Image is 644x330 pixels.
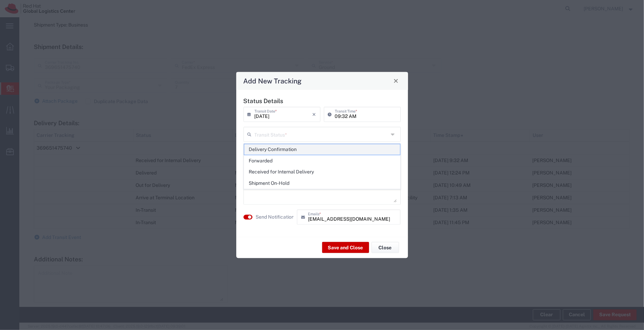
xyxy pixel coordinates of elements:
h4: Add New Tracking [243,76,301,86]
span: Delivery Confirmation [244,144,400,155]
h5: Status Details [244,97,401,104]
button: Close [371,242,399,253]
i: × [313,109,316,120]
span: Forwarded [244,156,400,166]
agx-label: Send Notification [256,213,294,221]
span: Received for Internal Delivery [244,167,400,177]
button: Close [391,76,401,86]
button: Save and Close [322,242,369,253]
span: Shipment On-Hold [244,178,400,189]
label: Send Notification [256,213,295,221]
